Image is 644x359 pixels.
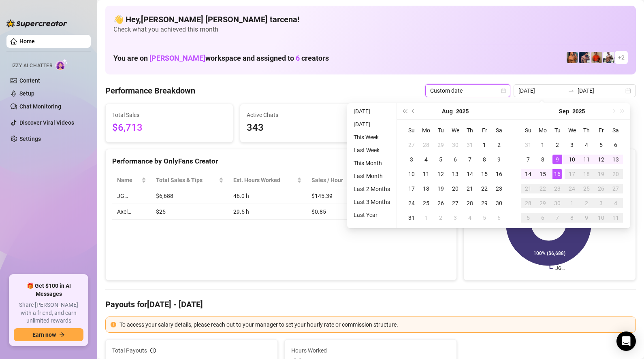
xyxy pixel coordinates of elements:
[477,196,492,210] td: 2025-08-29
[611,184,621,193] div: 27
[550,167,565,181] td: 2025-09-16
[596,155,606,164] div: 12
[611,198,621,208] div: 4
[480,155,489,164] div: 8
[421,169,431,179] div: 11
[105,85,195,96] h4: Performance Breakdown
[608,138,623,152] td: 2025-09-06
[307,188,366,204] td: $145.39
[582,198,591,208] div: 2
[535,138,550,152] td: 2025-09-01
[448,138,463,152] td: 2025-07-30
[494,198,504,208] div: 30
[350,145,393,155] li: Last Week
[404,167,419,181] td: 2025-08-10
[112,346,147,355] span: Total Payouts
[565,210,579,225] td: 2025-10-08
[311,176,354,185] span: Sales / Hour
[579,123,594,138] th: Th
[463,138,477,152] td: 2025-07-31
[596,140,606,150] div: 5
[113,25,628,34] span: Check what you achieved this month
[450,169,460,179] div: 13
[535,196,550,210] td: 2025-09-29
[567,155,577,164] div: 10
[579,181,594,196] td: 2025-09-25
[550,196,565,210] td: 2025-09-30
[430,85,505,97] span: Custom date
[14,282,83,298] span: 🎁 Get $100 in AI Messages
[579,210,594,225] td: 2025-10-09
[579,152,594,167] td: 2025-09-11
[448,152,463,167] td: 2025-08-06
[433,152,448,167] td: 2025-08-05
[456,103,469,119] button: Choose a year
[538,198,548,208] div: 29
[463,167,477,181] td: 2025-08-14
[582,184,591,193] div: 25
[572,103,585,119] button: Choose a year
[14,301,83,325] span: Share [PERSON_NAME] with a friend, and earn unlimited rewards
[32,331,56,338] span: Earn now
[477,167,492,181] td: 2025-08-15
[156,176,217,185] span: Total Sales & Tips
[521,210,535,225] td: 2025-10-05
[436,169,446,179] div: 12
[523,140,533,150] div: 31
[480,140,489,150] div: 1
[465,169,475,179] div: 14
[477,123,492,138] th: Fr
[582,155,591,164] div: 11
[19,119,74,126] a: Discover Viral Videos
[550,181,565,196] td: 2025-09-23
[518,86,565,95] input: Start date
[419,181,433,196] td: 2025-08-18
[523,184,533,193] div: 21
[112,156,450,167] div: Performance by OnlyFans Creator
[433,167,448,181] td: 2025-08-12
[228,204,306,220] td: 29.5 h
[350,132,393,142] li: This Week
[582,140,591,150] div: 4
[550,210,565,225] td: 2025-10-07
[538,184,548,193] div: 22
[307,172,366,188] th: Sales / Hour
[433,123,448,138] th: Tu
[407,184,416,193] div: 17
[538,169,548,179] div: 15
[433,196,448,210] td: 2025-08-26
[400,103,409,119] button: Last year (Control + left)
[480,198,489,208] div: 29
[565,138,579,152] td: 2025-09-03
[112,188,151,204] td: JG…
[611,140,621,150] div: 6
[407,213,416,223] div: 31
[579,167,594,181] td: 2025-09-18
[552,213,562,223] div: 7
[477,138,492,152] td: 2025-08-01
[111,322,116,327] span: exclamation-circle
[568,87,574,94] span: to
[608,123,623,138] th: Sa
[436,155,446,164] div: 5
[19,103,61,110] a: Chat Monitoring
[618,53,625,62] span: + 2
[112,172,151,188] th: Name
[350,119,393,129] li: [DATE]
[436,140,446,150] div: 29
[463,181,477,196] td: 2025-08-21
[596,169,606,179] div: 19
[465,140,475,150] div: 31
[11,62,52,70] span: Izzy AI Chatter
[450,155,460,164] div: 6
[555,266,565,271] text: JG…
[113,14,628,25] h4: 👋 Hey, [PERSON_NAME] [PERSON_NAME] tarcena !
[579,196,594,210] td: 2025-10-02
[350,171,393,181] li: Last Month
[150,348,156,353] span: info-circle
[596,184,606,193] div: 26
[448,196,463,210] td: 2025-08-27
[501,88,506,93] span: calendar
[596,213,606,223] div: 10
[521,152,535,167] td: 2025-09-07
